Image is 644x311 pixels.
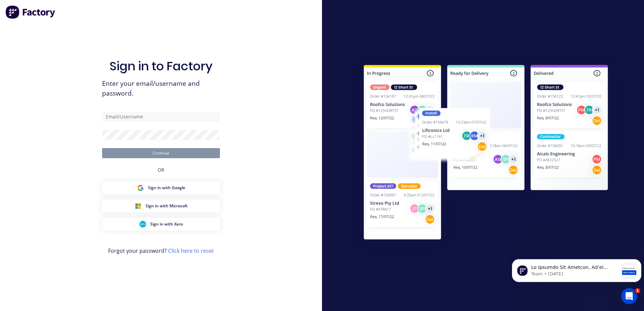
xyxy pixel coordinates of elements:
[158,158,164,181] div: OR
[139,221,146,228] img: Xero Sign in
[168,247,214,254] a: Click here to reset
[102,200,220,212] button: Microsoft Sign inSign in with Microsoft
[349,51,623,255] img: Sign in
[102,218,220,231] button: Xero Sign inSign in with Xero
[137,184,144,191] img: Google Sign in
[102,148,220,158] button: Continue
[108,247,214,255] span: Forgot your password?
[102,79,220,98] span: Enter your email/username and password.
[22,25,109,31] p: Message from Team, sent 2w ago
[102,112,220,122] input: Email/Username
[146,203,188,209] span: Sign in with Microsoft
[102,181,220,194] button: Google Sign inSign in with Google
[148,185,185,191] span: Sign in with Google
[621,288,637,304] iframe: Intercom live chat
[150,221,183,227] span: Sign in with Xero
[5,5,56,19] img: Factory
[509,246,644,293] iframe: Intercom notifications message
[109,59,213,73] h1: Sign in to Factory
[135,203,141,209] img: Microsoft Sign in
[635,288,640,293] span: 1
